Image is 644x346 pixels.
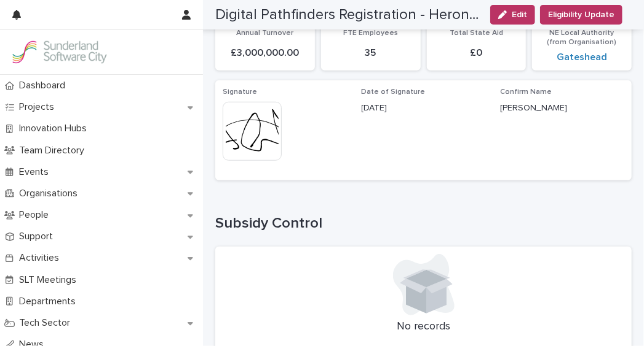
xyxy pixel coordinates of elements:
p: Innovation Hubs [14,123,97,134]
p: Projects [14,101,64,113]
p: £ 0 [434,47,519,59]
p: Departments [14,296,85,307]
span: Eligibility Update [548,9,614,21]
p: [DATE] [362,102,486,115]
button: Eligibility Update [540,5,622,25]
p: £ 3,000,000.00 [223,47,308,59]
p: Tech Sector [14,317,80,329]
p: Events [14,166,58,178]
span: Date of Signature [362,88,426,96]
span: Confirm Name [500,88,552,96]
h1: Subsidy Control [215,215,632,233]
p: SLT Meetings [14,274,86,286]
span: Annual Turnover [236,29,293,37]
p: No records [223,320,624,334]
p: 35 [328,47,413,59]
h2: Digital Pathfinders Registration - Heron Financial [215,6,480,24]
span: Signature [223,88,257,96]
span: FTE Employees [343,29,398,37]
p: [PERSON_NAME] [500,102,624,115]
p: People [14,209,58,221]
span: Edit [512,10,527,19]
p: Organisations [14,188,87,199]
p: Team Directory [14,145,94,156]
button: Edit [490,5,535,25]
span: NE Local Authority (from Organisation) [547,29,617,45]
img: Kay6KQejSz2FjblR6DWv [10,40,108,64]
span: Total State Aid [450,29,503,37]
p: Support [14,231,63,242]
p: Activities [14,252,69,264]
p: Dashboard [14,80,75,91]
a: Gateshead [557,52,607,63]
